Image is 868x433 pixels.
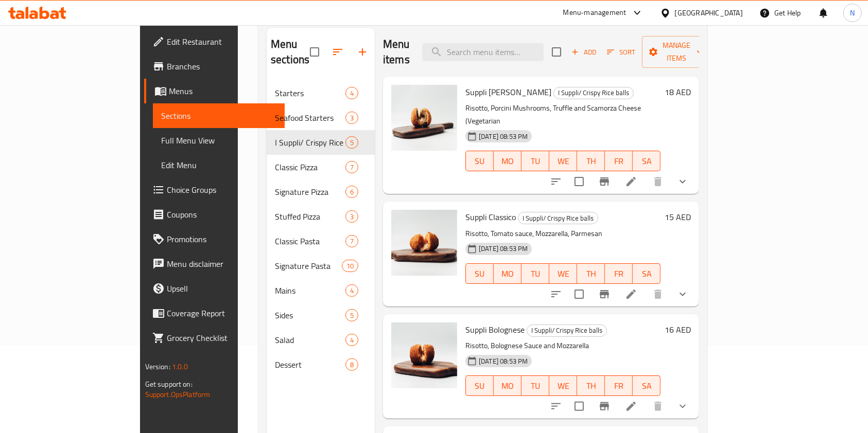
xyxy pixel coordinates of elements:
[345,136,358,149] div: items
[267,204,375,229] div: Stuffed Pizza3
[267,155,375,179] div: Classic Pizza7
[522,151,549,171] button: TU
[144,202,285,227] a: Coupons
[275,260,342,272] span: Signature Pasta
[646,282,670,306] button: delete
[650,39,703,65] span: Manage items
[346,163,358,172] span: 7
[144,177,285,202] a: Choice Groups
[144,251,285,276] a: Menu disclaimer
[633,375,661,396] button: SA
[275,235,345,247] div: Classic Pasta
[665,85,691,99] h6: 18 AED
[609,154,629,169] span: FR
[172,360,188,373] span: 1.0.0
[267,254,375,278] div: Signature Pasta10
[275,112,345,124] div: Seafood Starters
[346,138,358,148] span: 5
[676,288,689,300] svg: Show Choices
[144,54,285,79] a: Branches
[346,187,358,197] span: 6
[633,263,661,284] button: SA
[267,130,375,155] div: I Suppli/ Crispy Rice balls5
[544,169,568,194] button: sort-choices
[275,334,345,346] div: Salad
[346,311,358,320] span: 5
[592,282,617,306] button: Branch-specific-item
[581,266,601,281] span: TH
[553,87,634,99] div: I Suppli/ Crispy Rice balls
[267,105,375,130] div: Seafood Starters3
[267,352,375,377] div: Dessert8
[637,266,656,281] span: SA
[633,151,661,171] button: SA
[544,282,568,306] button: sort-choices
[568,283,590,305] span: Select to update
[553,154,573,169] span: WE
[646,394,670,419] button: delete
[350,40,375,64] button: Add section
[342,261,358,271] span: 10
[527,324,607,337] div: I Suppli/ Crispy Rice balls
[518,212,598,224] span: I Suppli/ Crispy Rice balls
[465,322,525,337] span: Suppli Bolognese
[145,377,193,391] span: Get support on:
[275,186,345,198] span: Signature Pizza
[391,85,457,151] img: Suppli Abbruzzese
[144,326,285,350] a: Grocery Checklist
[275,284,345,297] div: Mains
[670,394,695,419] button: show more
[145,360,170,373] span: Version:
[676,400,689,412] svg: Show Choices
[465,151,494,171] button: SU
[498,266,517,281] span: MO
[345,112,358,124] div: items
[145,388,211,401] a: Support.OpsPlatform
[144,79,285,103] a: Menus
[553,266,573,281] span: WE
[153,153,285,177] a: Edit Menu
[346,113,358,123] span: 3
[665,322,691,337] h6: 16 AED
[167,258,277,270] span: Menu disclaimer
[391,322,457,388] img: Suppli Bolognese
[665,210,691,224] h6: 15 AED
[475,244,532,254] span: [DATE] 08:53 PM
[345,161,358,173] div: items
[850,7,855,19] span: N
[144,301,285,326] a: Coverage Report
[494,263,522,284] button: MO
[161,134,277,147] span: Full Menu View
[422,43,544,61] input: search
[275,161,345,173] span: Classic Pizza
[581,154,601,169] span: TH
[475,132,532,141] span: [DATE] 08:53 PM
[625,175,637,188] a: Edit menu item
[675,7,743,19] div: [GEOGRAPHIC_DATA]
[161,110,277,122] span: Sections
[267,229,375,254] div: Classic Pasta7
[267,303,375,328] div: Sides5
[167,208,277,221] span: Coupons
[346,286,358,296] span: 4
[625,400,637,412] a: Edit menu item
[383,37,410,67] h2: Menu items
[642,36,711,68] button: Manage items
[527,324,606,336] span: I Suppli/ Crispy Rice balls
[167,233,277,245] span: Promotions
[470,266,490,281] span: SU
[498,378,517,393] span: MO
[167,184,277,196] span: Choice Groups
[169,85,277,97] span: Menus
[549,151,577,171] button: WE
[167,60,277,73] span: Branches
[167,332,277,344] span: Grocery Checklist
[346,335,358,345] span: 4
[345,358,358,371] div: items
[267,179,375,204] div: Signature Pizza6
[546,41,567,63] span: Select section
[581,378,601,393] span: TH
[670,282,695,306] button: show more
[345,186,358,198] div: items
